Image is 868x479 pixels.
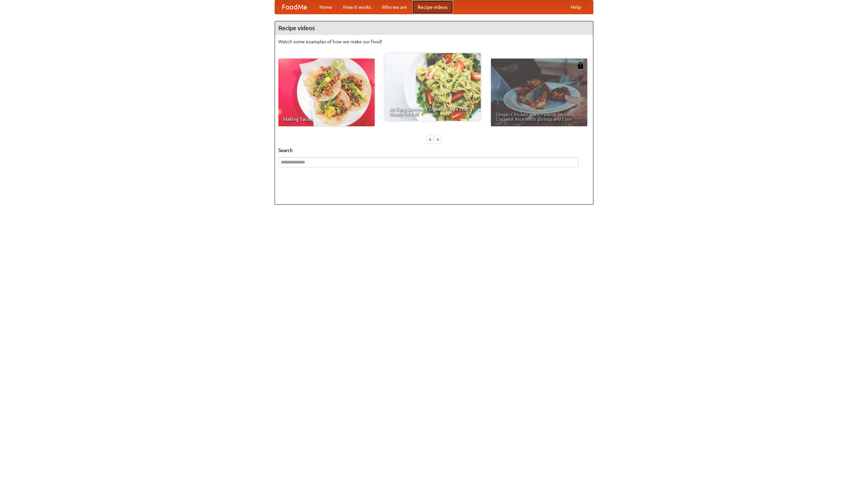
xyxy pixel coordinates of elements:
p: Watch some examples of how we make our food! [278,38,590,45]
a: How it works [338,0,376,14]
a: Home [314,0,338,14]
h5: Search [278,147,590,154]
a: Making Tacos [278,59,375,126]
a: Recipe videos [412,0,453,14]
div: « [427,135,433,144]
a: An Easy, Summery Tomato Pasta That's Ready for Fall [384,53,481,121]
span: An Easy, Summery Tomato Pasta That's Ready for Fall [389,107,476,116]
img: 483408.png [577,62,584,69]
h4: Recipe videos [275,21,593,35]
span: Making Tacos [283,117,370,122]
a: Help [565,0,586,14]
a: Who we are [376,0,412,14]
a: FoodMe [275,0,314,14]
div: » [435,135,441,144]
